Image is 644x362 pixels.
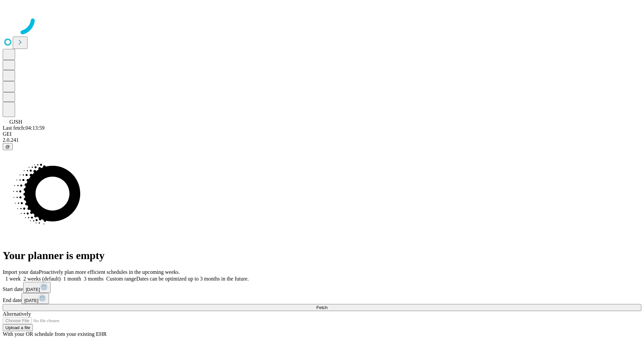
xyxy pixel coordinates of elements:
[3,143,13,150] button: @
[3,293,641,304] div: End date
[39,269,180,275] span: Proactively plan more efficient schedules in the upcoming weeks.
[3,311,31,317] span: Alternatively
[106,276,136,282] span: Custom range
[316,305,327,310] span: Fetch
[23,276,61,282] span: 2 weeks (default)
[9,119,22,125] span: GJSH
[21,293,49,304] button: [DATE]
[3,269,39,275] span: Import your data
[3,324,33,331] button: Upload a file
[5,144,10,149] span: @
[24,298,38,303] span: [DATE]
[63,276,81,282] span: 1 month
[84,276,104,282] span: 3 months
[3,331,107,337] span: With your OR schedule from your existing EHR
[3,137,641,143] div: 2.0.241
[3,131,641,137] div: GEI
[3,304,641,311] button: Fetch
[23,282,51,293] button: [DATE]
[3,249,641,262] h1: Your planner is empty
[3,125,45,131] span: Last fetch: 04:13:59
[5,276,21,282] span: 1 week
[136,276,249,282] span: Dates can be optimized up to 3 months in the future.
[26,287,40,292] span: [DATE]
[3,282,641,293] div: Start date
